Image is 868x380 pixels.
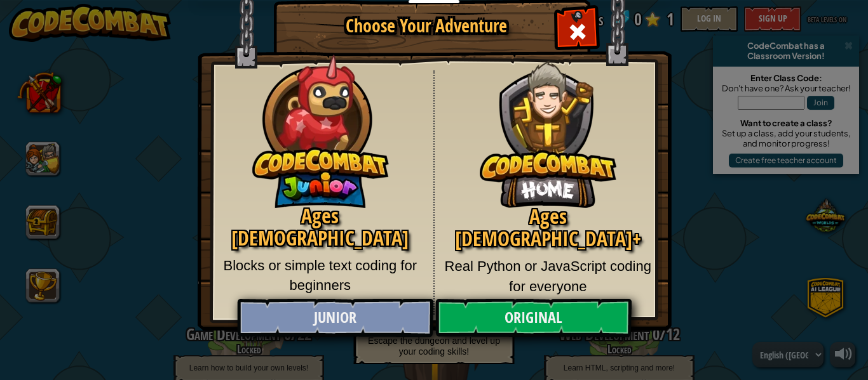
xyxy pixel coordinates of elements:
[557,10,597,50] div: Close modal
[252,46,389,208] img: CodeCombat Junior hero character
[217,256,424,296] p: Blocks or simple text coding for beginners
[296,16,557,36] h1: Choose Your Adventure
[237,299,433,337] a: Junior
[435,299,631,337] a: Original
[480,41,616,208] img: CodeCombat Original hero character
[444,206,653,250] h2: Ages [DEMOGRAPHIC_DATA]+
[217,205,424,249] h2: Ages [DEMOGRAPHIC_DATA]
[444,256,653,296] p: Real Python or JavaScript coding for everyone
